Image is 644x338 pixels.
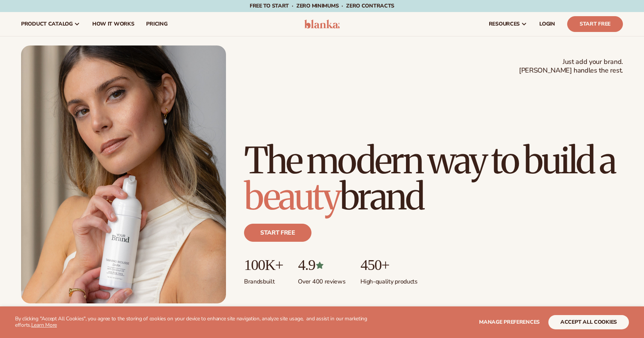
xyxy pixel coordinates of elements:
span: Manage preferences [479,318,540,326]
span: beauty [244,174,340,219]
span: Free to start · ZERO minimums · ZERO contracts [250,2,394,9]
a: resources [483,12,533,36]
h1: The modern way to build a brand [244,142,623,215]
a: How It Works [86,12,140,36]
span: resources [489,21,520,27]
img: Female holding tanning mousse. [21,45,226,303]
p: 450+ [360,257,417,273]
button: Manage preferences [479,315,540,329]
button: accept all cookies [548,315,629,329]
a: Learn More [31,321,57,329]
p: Over 400 reviews [298,273,345,286]
p: Brands built [244,273,283,286]
a: LOGIN [533,12,561,36]
span: pricing [146,21,167,27]
a: Start free [244,224,311,242]
p: High-quality products [360,273,417,286]
a: Start Free [567,16,623,32]
a: pricing [140,12,173,36]
span: Just add your brand. [PERSON_NAME] handles the rest. [519,58,623,75]
span: How It Works [92,21,134,27]
a: product catalog [15,12,86,36]
p: By clicking "Accept All Cookies", you agree to the storing of cookies on your device to enhance s... [15,316,380,329]
p: 100K+ [244,257,283,273]
span: LOGIN [539,21,555,27]
img: logo [304,20,340,29]
p: 4.9 [298,257,345,273]
span: product catalog [21,21,73,27]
